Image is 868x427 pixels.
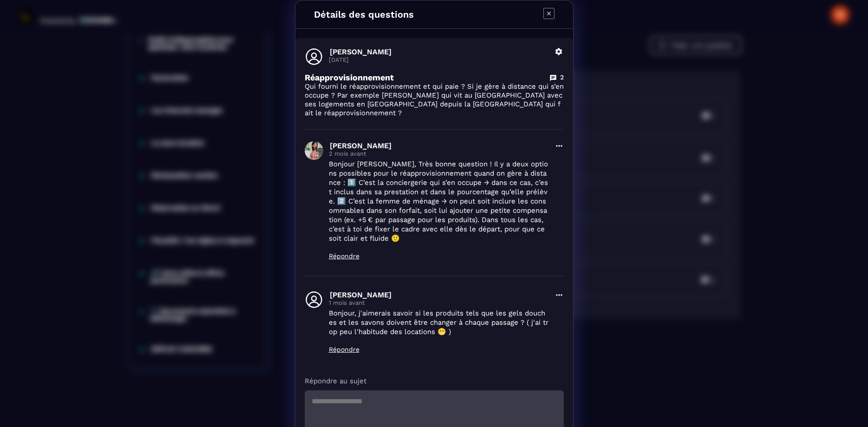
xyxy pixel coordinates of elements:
[329,252,549,260] p: Répondre
[330,141,549,150] p: [PERSON_NAME]
[330,47,549,56] p: [PERSON_NAME]
[330,290,549,299] p: [PERSON_NAME]
[305,72,394,82] p: Réapprovisionnement
[329,299,549,306] p: 1 mois avant
[305,376,564,386] p: Répondre au sujet
[329,159,549,243] p: Bonjour [PERSON_NAME], Très bonne question ! Il y a deux options possibles pour le réapprovisionn...
[560,73,564,82] p: 2
[305,82,564,118] p: Qui fourni le réapprovisionnement et qui paie ? Si je gère à distance qui s’en occupe ? Par exemp...
[329,56,549,63] p: [DATE]
[329,346,549,353] p: Répondre
[329,309,549,336] p: Bonjour, j'aimerais savoir si les produits tels que les gels douches et les savons doivent être c...
[314,9,414,20] h4: Détails des questions
[329,150,549,157] p: 2 mois avant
